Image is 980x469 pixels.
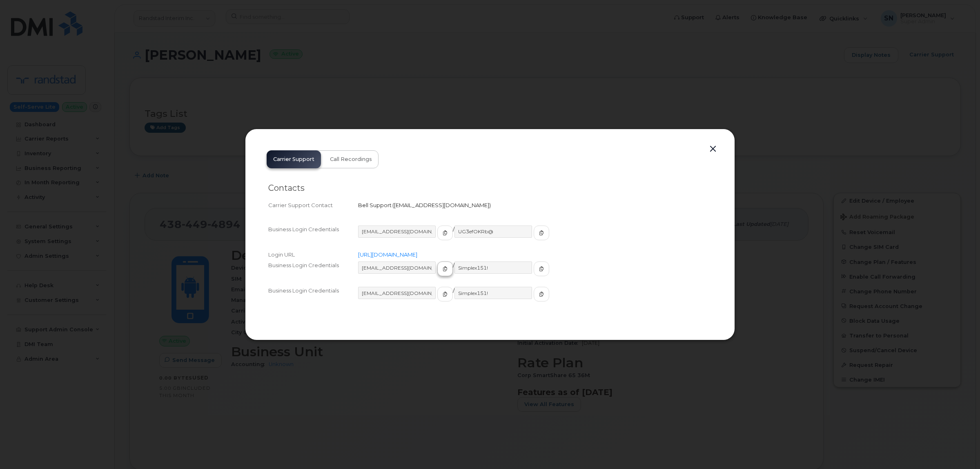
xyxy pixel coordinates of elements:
[268,251,358,259] div: Login URL
[358,251,417,258] a: [URL][DOMAIN_NAME]
[534,226,549,240] button: copy to clipboard
[437,261,453,276] button: copy to clipboard
[437,287,453,301] button: copy to clipboard
[268,287,358,309] div: Business Login Credentials
[330,156,372,163] span: Call Recordings
[268,201,358,209] div: Carrier Support Contact
[534,287,549,301] button: copy to clipboard
[437,226,453,240] button: copy to clipboard
[268,261,358,284] div: Business Login Credentials
[268,226,358,248] div: Business Login Credentials
[534,261,549,276] button: copy to clipboard
[358,287,712,309] div: /
[358,261,712,284] div: /
[394,202,489,208] span: [EMAIL_ADDRESS][DOMAIN_NAME]
[268,183,712,193] h2: Contacts
[358,226,712,248] div: /
[358,202,392,208] span: Bell Support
